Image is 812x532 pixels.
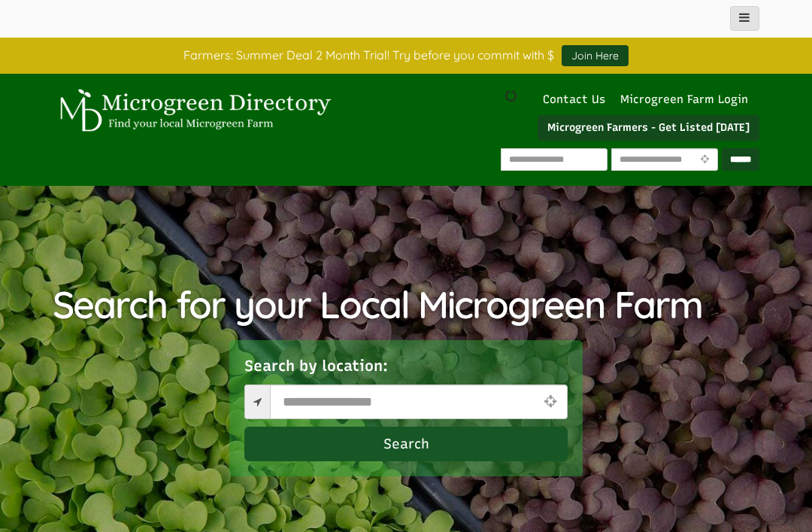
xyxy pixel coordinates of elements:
[244,355,388,377] label: Search by location:
[535,93,613,106] a: Contact Us
[538,115,759,141] a: Microgreen Farmers - Get Listed [DATE]
[730,6,759,31] button: main_menu
[541,394,560,409] i: Use Current Location
[562,45,629,66] a: Join Here
[53,284,759,325] h1: Search for your Local Microgreen Farm
[41,45,771,66] div: Farmers: Summer Deal 2 Month Trial! Try before you commit with $
[620,93,756,106] a: Microgreen Farm Login
[244,427,568,461] button: Search
[697,155,713,165] i: Use Current Location
[53,89,334,132] img: Microgreen Directory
